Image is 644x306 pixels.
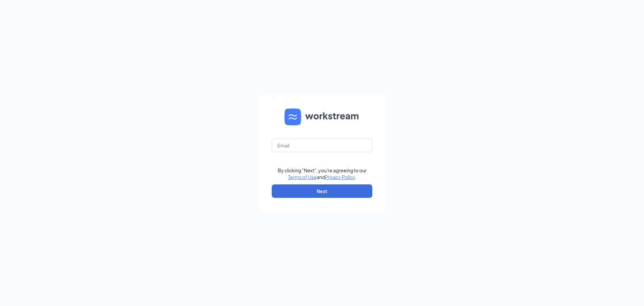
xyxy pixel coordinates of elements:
input: Email [272,139,372,152]
a: Terms of Use [288,174,317,180]
img: WS logo and Workstream text [284,108,360,125]
button: Next [272,184,372,198]
div: By clicking "Next", you're agreeing to our and . [278,167,367,180]
a: Privacy Policy [325,174,355,180]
